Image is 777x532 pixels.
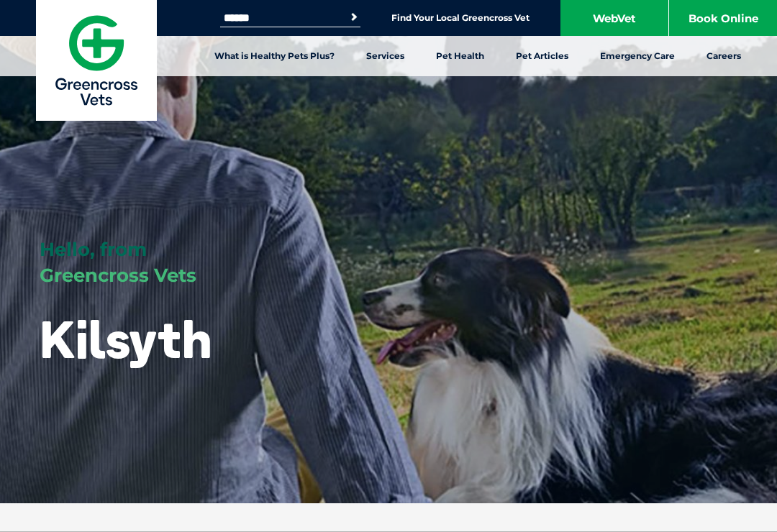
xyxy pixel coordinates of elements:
[420,36,500,76] a: Pet Health
[40,238,147,261] span: Hello, from
[350,36,420,76] a: Services
[500,36,584,76] a: Pet Articles
[691,36,757,76] a: Careers
[40,264,196,287] span: Greencross Vets
[40,311,212,367] h1: Kilsyth
[584,36,691,76] a: Emergency Care
[347,10,361,24] button: Search
[391,12,530,24] a: Find Your Local Greencross Vet
[199,36,350,76] a: What is Healthy Pets Plus?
